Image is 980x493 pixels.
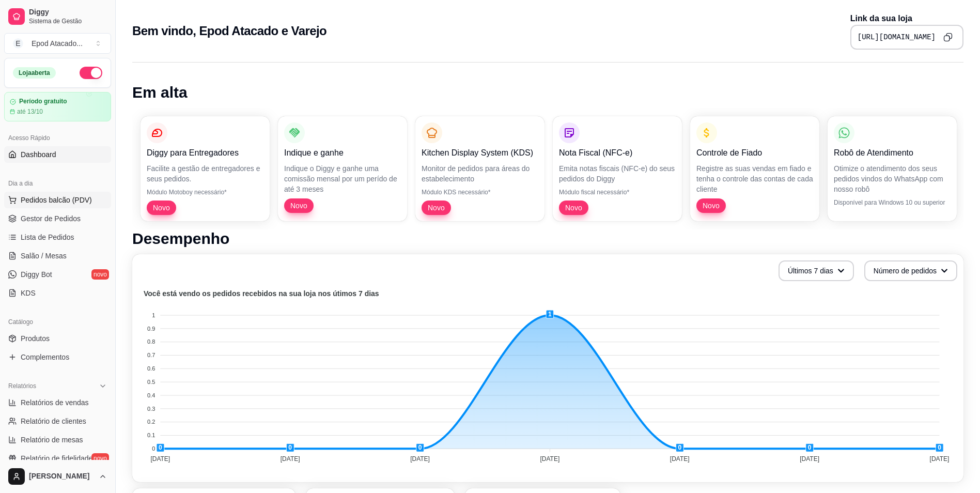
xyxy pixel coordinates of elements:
[21,453,92,464] span: Relatório de fidelidade
[559,188,676,196] p: Módulo fiscal necessário*
[152,312,155,318] tspan: 1
[147,392,155,398] tspan: 0.4
[940,29,956,45] button: Copy to clipboard
[850,12,963,25] p: Link da sua loja
[800,455,819,463] tspan: [DATE]
[4,314,111,330] div: Catálogo
[286,201,312,211] span: Novo
[4,413,111,429] a: Relatório de clientes
[21,416,86,426] span: Relatório de clientes
[4,210,111,227] a: Gestor de Pedidos
[281,455,300,463] tspan: [DATE]
[29,17,107,25] span: Sistema de Gestão
[150,455,170,463] tspan: [DATE]
[864,260,957,281] button: Número de pedidos
[149,203,174,213] span: Novo
[930,455,950,463] tspan: [DATE]
[8,382,36,390] span: Relatórios
[80,67,102,79] button: Alterar Status
[147,419,155,425] tspan: 0.2
[21,288,36,298] span: KDS
[147,338,155,345] tspan: 0.8
[4,4,111,29] a: DiggySistema de Gestão
[4,92,111,121] a: Período gratuitoaté 13/10
[4,229,111,245] a: Lista de Pedidos
[696,163,813,194] p: Registre as suas vendas em fiado e tenha o controle das contas de cada cliente
[4,130,111,146] div: Acesso Rápido
[19,98,67,105] article: Período gratuito
[561,203,586,213] span: Novo
[147,379,155,385] tspan: 0.5
[147,365,155,372] tspan: 0.6
[4,349,111,365] a: Complementos
[4,192,111,208] button: Pedidos balcão (PDV)
[147,432,155,438] tspan: 0.1
[141,116,270,221] button: Diggy para EntregadoresFacilite a gestão de entregadores e seus pedidos.Módulo Motoboy necessário...
[147,188,263,196] p: Módulo Motoboy necessário*
[147,163,263,184] p: Facilite a gestão de entregadores e seus pedidos.
[21,213,81,224] span: Gestor de Pedidos
[32,38,83,49] div: Epod Atacado ...
[696,147,813,159] p: Controle de Fiado
[553,116,682,221] button: Nota Fiscal (NFC-e)Emita notas fiscais (NFC-e) do seus pedidos do DiggyMódulo fiscal necessário*Novo
[559,163,676,184] p: Emita notas fiscais (NFC-e) do seus pedidos do Diggy
[21,232,74,242] span: Lista de Pedidos
[4,248,111,264] a: Salão / Mesas
[13,38,23,49] span: E
[834,163,951,194] p: Otimize o atendimento dos seus pedidos vindos do WhatsApp com nosso robô
[4,175,111,192] div: Dia a dia
[4,432,111,448] a: Relatório de mesas
[779,260,854,281] button: Últimos 7 dias
[284,147,401,159] p: Indique e ganhe
[834,198,951,207] p: Disponível para Windows 10 ou superior
[29,8,107,17] span: Diggy
[13,67,56,79] div: Loja aberta
[21,269,52,280] span: Diggy Bot
[147,352,155,358] tspan: 0.7
[4,330,111,347] a: Produtos
[147,147,263,159] p: Diggy para Entregadores
[4,146,111,163] a: Dashboard
[670,455,690,463] tspan: [DATE]
[410,455,430,463] tspan: [DATE]
[690,116,819,221] button: Controle de FiadoRegistre as suas vendas em fiado e tenha o controle das contas de cada clienteNovo
[132,83,963,102] h1: Em alta
[4,464,111,489] button: [PERSON_NAME]
[29,472,95,481] span: [PERSON_NAME]
[21,352,69,362] span: Complementos
[278,116,407,221] button: Indique e ganheIndique o Diggy e ganhe uma comissão mensal por um perído de até 3 mesesNovo
[21,435,83,445] span: Relatório de mesas
[284,163,401,194] p: Indique o Diggy e ganhe uma comissão mensal por um perído de até 3 meses
[21,333,50,344] span: Produtos
[21,149,56,160] span: Dashboard
[540,455,559,463] tspan: [DATE]
[834,147,951,159] p: Robô de Atendimento
[152,445,155,452] tspan: 0
[4,450,111,467] a: Relatório de fidelidadenovo
[21,251,67,261] span: Salão / Mesas
[415,116,545,221] button: Kitchen Display System (KDS)Monitor de pedidos para áreas do estabelecimentoMódulo KDS necessário...
[147,326,155,332] tspan: 0.9
[17,107,43,116] article: até 13/10
[4,394,111,411] a: Relatórios de vendas
[422,188,538,196] p: Módulo KDS necessário*
[144,289,379,298] text: Você está vendo os pedidos recebidos na sua loja nos útimos 7 dias
[4,285,111,301] a: KDS
[21,397,89,408] span: Relatórios de vendas
[132,23,326,39] h2: Bem vindo, Epod Atacado e Varejo
[698,201,724,211] span: Novo
[4,33,111,54] button: Select a team
[858,32,936,42] pre: [URL][DOMAIN_NAME]
[132,229,963,248] h1: Desempenho
[4,266,111,283] a: Diggy Botnovo
[422,147,538,159] p: Kitchen Display System (KDS)
[21,195,92,205] span: Pedidos balcão (PDV)
[828,116,957,221] button: Robô de AtendimentoOtimize o atendimento dos seus pedidos vindos do WhatsApp com nosso robôDispon...
[559,147,676,159] p: Nota Fiscal (NFC-e)
[422,163,538,184] p: Monitor de pedidos para áreas do estabelecimento
[147,406,155,412] tspan: 0.3
[424,203,449,213] span: Novo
